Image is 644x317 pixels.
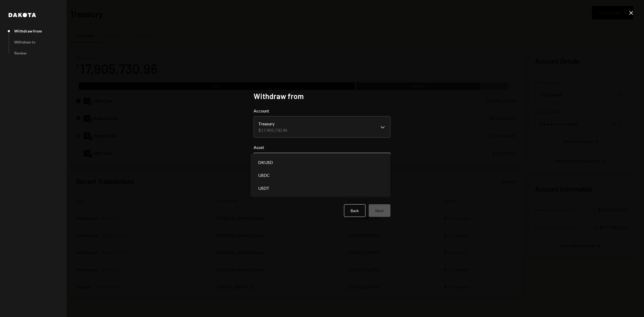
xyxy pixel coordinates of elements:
[254,144,390,151] label: Asset
[258,172,270,178] span: USDC
[254,91,390,101] h2: Withdraw from
[14,51,27,55] div: Review
[254,108,390,114] label: Account
[14,29,42,33] div: Withdraw from
[258,159,273,166] span: DKUSD
[258,185,269,191] span: USDT
[14,40,35,44] div: Withdraw to
[344,204,365,217] button: Back
[254,116,390,138] button: Account
[254,153,390,168] button: Asset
